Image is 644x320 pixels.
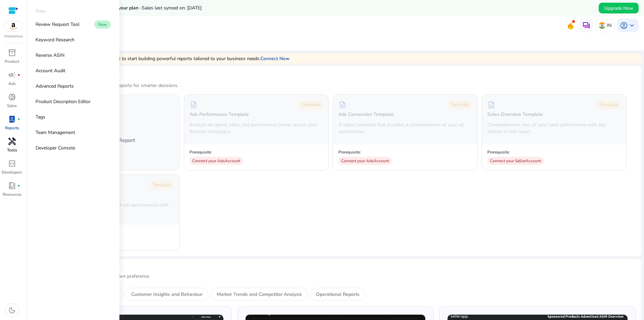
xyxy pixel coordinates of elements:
[17,74,20,76] span: fiber_manual_record
[8,81,16,87] p: Ads
[36,21,79,28] p: Review Request Tool
[190,122,323,135] p: Analyze ad spend, sales, and performance trends across your Amazon campaigns.
[94,20,111,29] span: New
[338,149,392,155] p: Prerequisite:
[596,100,621,109] div: Template
[7,103,17,109] p: Sales
[142,5,202,11] span: Sales last synced on: [DATE]
[190,101,198,109] span: description
[604,5,633,12] span: Upgrade Now
[4,34,23,39] p: Marketplace
[36,8,46,14] p: Tools
[316,291,360,298] p: Operational Reports
[36,36,74,43] p: Keyword Research
[36,113,45,121] p: Tags
[607,19,611,31] p: IN
[35,273,636,280] p: Create your own report based on your own preference.
[628,21,636,30] span: keyboard_arrow_down
[17,184,20,187] span: fiber_manual_record
[217,291,302,298] p: Market Trends and Competitor Analysis
[8,182,16,190] span: book_4
[44,5,202,11] h5: Data syncs run less frequently on your plan -
[599,22,605,29] img: in.svg
[4,21,22,31] img: amazon.svg
[338,157,392,165] div: Connect your Ads Account
[487,112,543,118] h5: Sales Overview Template
[36,67,65,74] p: Account Audit
[299,100,323,109] div: Template
[447,100,472,109] div: Template
[487,149,544,155] p: Prerequisite:
[3,191,21,197] p: Resources
[8,159,16,168] span: code_blocks
[620,21,628,30] span: account_circle
[190,157,243,165] div: Connect your Ads Account
[8,306,16,314] span: dark_mode
[487,101,495,109] span: description
[150,180,174,190] div: Template
[2,169,22,175] p: Developers
[5,58,19,64] p: Product
[17,118,20,121] span: fiber_manual_record
[338,101,346,109] span: description
[338,122,472,135] p: A report template that provides a comprehensive of your ad conversions.
[487,157,544,165] div: Connect your Seller Account
[599,3,639,13] button: Upgrade Now
[8,137,16,145] span: handyman
[190,112,249,118] h5: Ads Performance Template
[8,49,16,57] span: inventory_2
[7,147,17,153] p: Tools
[36,52,64,59] p: Reverse ASIN
[36,129,75,136] p: Team Management
[487,122,621,135] p: Comprehensive view of your sales performance with key metrics in one report.
[8,115,16,123] span: lab_profile
[190,149,243,155] p: Prerequisite:
[131,291,203,298] p: Customer Insights and Behaviour
[36,83,74,90] p: Advanced Reports
[36,144,75,151] p: Developer Console
[42,55,260,62] p: Connect your Amazon Seller Account to start building powerful reports tailored to your business n...
[8,71,16,79] span: campaign
[260,55,289,62] a: Connect Now
[5,125,19,131] p: Reports
[8,93,16,101] span: donut_small
[36,98,91,105] p: Product Description Editor
[338,112,394,118] h5: Ads Conversion Template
